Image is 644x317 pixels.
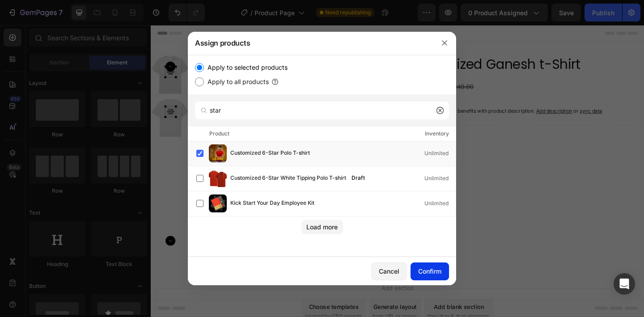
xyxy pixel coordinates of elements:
[299,89,491,98] p: Highlight key benefits with product description.
[466,90,491,97] span: sync data
[209,129,229,138] div: Product
[16,229,27,240] button: Carousel Next Arrow
[419,90,458,97] span: Add description
[247,282,290,291] span: Add section
[424,149,456,158] div: Unlimited
[16,40,27,51] button: Carousel Back Arrow
[418,266,441,276] div: Confirm
[379,266,399,276] div: Cancel
[230,148,310,158] span: Customized 6-Star Polo T-shirt
[411,262,449,280] button: Confirm
[425,129,449,138] div: Inventory
[614,273,635,295] div: Open Intercom Messenger
[275,33,537,53] h2: Customized Ganesh t-Shirt
[188,31,433,55] div: Assign products
[458,90,491,97] span: or
[348,173,369,182] div: Draft
[204,76,269,87] label: Apply to all products
[209,194,227,212] img: product-img
[230,173,346,183] span: Customized 6-Star White Tipping Polo T-shirt
[188,55,456,257] div: />
[315,60,352,75] div: Rs. 249.00
[275,60,312,75] div: Rs. 149.00
[195,101,449,119] input: Search products
[301,220,343,234] button: Load more
[424,174,456,183] div: Unlimited
[306,222,338,232] div: Load more
[230,199,314,208] span: Kick Start Your Day Employee Kit
[424,199,456,208] div: Unlimited
[371,262,407,280] button: Cancel
[204,62,288,73] label: Apply to selected products
[209,169,227,187] img: product-img
[209,144,227,162] img: product-img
